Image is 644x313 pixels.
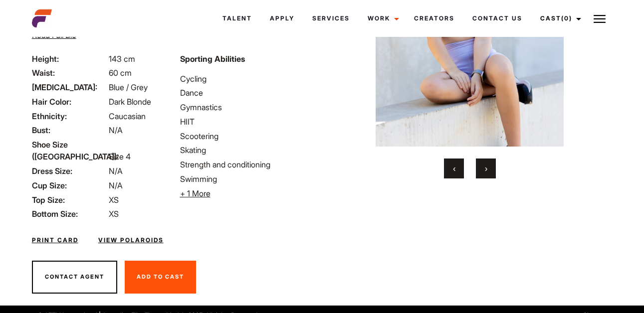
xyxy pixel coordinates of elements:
[180,54,245,64] strong: Sporting Abilities
[32,139,107,162] span: Shoe Size ([GEOGRAPHIC_DATA]):
[561,14,572,22] span: (0)
[125,261,196,294] button: Add To Cast
[180,173,316,185] li: Swimming
[109,195,119,205] span: XS
[180,87,316,99] li: Dance
[32,67,107,79] span: Waist:
[180,130,316,142] li: Scootering
[109,82,148,92] span: Blue / Grey
[32,81,107,93] span: [MEDICAL_DATA]:
[214,5,261,32] a: Talent
[32,194,107,206] span: Top Size:
[32,261,117,294] button: Contact Agent
[180,158,316,170] li: Strength and conditioning
[180,188,211,198] span: + 1 More
[405,5,463,32] a: Creators
[303,5,359,32] a: Services
[32,8,52,28] img: cropped-aefm-brand-fav-22-square.png
[531,5,587,32] a: Cast(0)
[261,5,303,32] a: Apply
[109,166,123,176] span: N/A
[32,53,107,65] span: Height:
[463,5,531,32] a: Contact Us
[453,163,455,173] span: Previous
[32,30,76,40] span: Read Full Bio
[32,179,107,191] span: Cup Size:
[32,165,107,177] span: Dress Size:
[109,209,119,219] span: XS
[180,101,316,113] li: Gymnastics
[137,273,184,280] span: Add To Cast
[32,236,78,245] a: Print Card
[485,163,487,173] span: Next
[109,68,132,78] span: 60 cm
[32,124,107,136] span: Bust:
[109,152,131,161] span: Size 4
[32,110,107,122] span: Ethnicity:
[180,116,316,128] li: HIIT
[98,236,164,245] a: View Polaroids
[109,54,135,64] span: 143 cm
[109,97,151,107] span: Dark Blonde
[594,13,606,25] img: Burger icon
[359,5,405,32] a: Work
[32,208,107,220] span: Bottom Size:
[180,73,316,85] li: Cycling
[32,96,107,108] span: Hair Color:
[109,111,146,121] span: Caucasian
[109,180,123,190] span: N/A
[109,125,123,135] span: N/A
[180,144,316,156] li: Skating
